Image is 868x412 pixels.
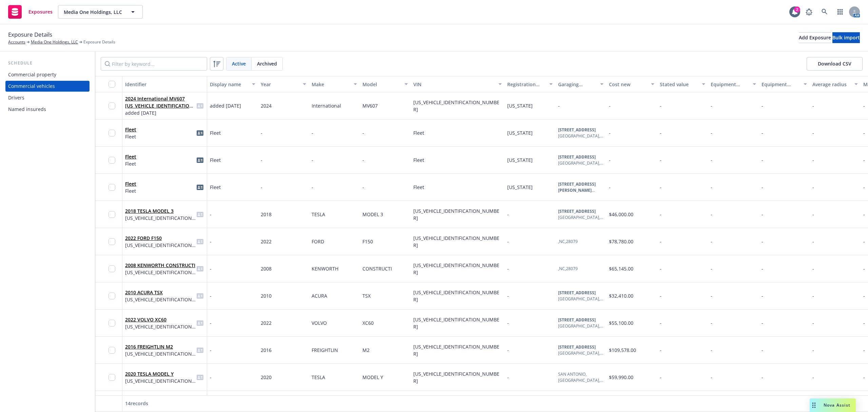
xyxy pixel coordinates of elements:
[125,187,136,194] span: Fleet
[8,92,24,103] div: Drivers
[125,160,136,167] span: Fleet
[660,320,662,326] span: -
[762,211,763,218] span: -
[196,129,204,137] span: idCard
[210,374,212,381] span: -
[125,350,196,357] span: [US_VEHICLE_IDENTIFICATION_NUMBER]
[362,238,373,245] span: F150
[413,371,499,384] span: [US_VEHICLE_IDENTIFICATION_NUMBER]
[609,211,633,218] span: $46,000.00
[558,323,604,329] div: [GEOGRAPHIC_DATA] , CA , 92841
[609,238,633,245] span: $78,780.00
[362,347,370,353] span: M2
[762,81,800,88] div: Equipment additions description
[108,157,115,164] input: Toggle Row Selected
[362,265,392,272] span: CONSTRUCTI
[507,347,509,353] span: -
[660,102,662,109] span: -
[762,130,763,136] span: -
[762,293,763,299] span: -
[125,214,196,222] span: [US_VEHICLE_IDENTIFICATION_NUMBER]
[312,320,327,326] span: VOLVO
[196,346,204,354] span: idCard
[810,76,861,92] button: Average radius
[711,81,749,88] div: Equipment additions value
[812,265,814,272] span: -
[362,211,383,218] span: MODEL 3
[609,130,611,136] span: -
[609,81,647,88] div: Cost new
[125,269,196,276] span: [US_VEHICLE_IDENTIFICATION_NUMBER]
[210,238,212,245] span: -
[413,343,499,357] span: [US_VEHICLE_IDENTIFICATION_NUMBER]
[196,292,204,300] span: idCard
[507,157,533,163] span: [US_STATE]
[125,81,204,88] div: Identifier
[210,129,221,136] span: Fleet
[125,207,196,214] span: 2018 TESLA MODEL 3
[413,316,499,330] span: [US_VEHICLE_IDENTIFICATION_NUMBER]
[657,76,708,92] button: Stated value
[812,157,814,163] span: -
[196,102,204,110] span: idCard
[108,293,115,299] input: Toggle Row Selected
[8,81,55,92] div: Commercial vehicles
[196,156,204,164] span: idCard
[660,374,662,380] span: -
[812,130,814,136] span: -
[207,76,258,92] button: Display name
[812,293,814,299] span: -
[108,102,115,109] input: Toggle Row Selected
[58,5,143,19] button: Media One Holdings, LLC
[261,211,272,218] span: 2018
[125,242,196,249] span: [US_VEHICLE_IDENTIFICATION_NUMBER]
[196,265,204,273] span: idCard
[261,347,272,353] span: 2016
[360,76,411,92] button: Model
[558,371,604,383] div: SAN ANTONIO , [GEOGRAPHIC_DATA] , 78261
[609,320,633,326] span: $55,100.00
[660,265,662,272] span: -
[125,371,174,377] a: 2020 TESLA MODEL Y
[125,153,136,160] span: Fleet
[660,238,662,245] span: -
[507,102,533,109] span: [US_STATE]
[258,76,309,92] button: Year
[210,319,212,326] span: -
[125,95,196,109] span: 2024 International MV607 [US_VEHICLE_IDENTIFICATION_NUMBER]
[799,32,831,43] button: Add Exposure
[558,296,604,302] div: [GEOGRAPHIC_DATA] , CA , 92841
[196,210,204,219] a: idCard
[122,76,207,92] button: Identifier
[609,374,633,380] span: $59,990.00
[863,157,865,163] span: -
[312,238,324,245] span: FORD
[812,347,814,353] span: -
[818,5,831,19] a: Search
[125,109,196,116] span: added [DATE]
[108,347,115,354] input: Toggle Row Selected
[863,265,865,272] span: -
[125,296,196,303] span: [US_VEHICLE_IDENTIFICATION_NUMBER]
[812,211,814,218] span: -
[824,402,850,408] span: Nova Assist
[312,211,325,218] span: TESLA
[711,157,712,163] span: -
[558,344,596,350] b: [STREET_ADDRESS]
[762,238,763,245] span: -
[711,320,712,326] span: -
[125,400,148,407] span: 14 records
[312,293,327,299] span: ACURA
[5,92,90,103] a: Drivers
[762,374,763,380] span: -
[413,208,499,221] span: [US_VEHICLE_IDENTIFICATION_NUMBER]
[609,347,636,353] span: $109,578.00
[125,235,196,242] span: 2022 FORD F150
[411,76,505,92] button: VIN
[261,157,262,163] span: -
[5,60,90,67] div: Schedule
